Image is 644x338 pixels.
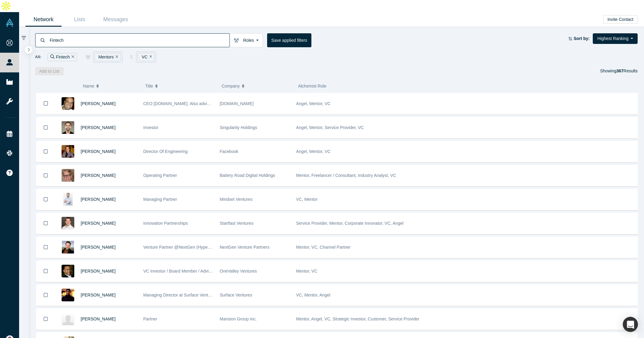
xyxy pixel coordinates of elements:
[36,213,55,234] button: Bookmark
[616,68,623,73] strong: 367
[267,33,311,47] button: Save applied filters
[62,145,74,158] img: Rodrigo Schmidt's Profile Image
[138,53,155,61] div: VC
[36,285,55,306] button: Bookmark
[81,245,116,250] a: [PERSON_NAME]
[81,197,116,202] a: [PERSON_NAME]
[81,101,116,106] a: [PERSON_NAME]
[36,309,55,330] button: Bookmark
[36,141,55,162] button: Bookmark
[62,121,74,134] img: Neil Devani's Profile Image
[81,173,116,178] a: [PERSON_NAME]
[148,54,152,61] button: Remove Filter
[81,221,116,226] a: [PERSON_NAME]
[220,269,257,273] span: OneValley Ventures
[220,221,253,226] span: Startfast Ventures
[62,241,74,254] img: Shane Sabine's Profile Image
[83,80,139,92] button: Name
[36,237,55,258] button: Bookmark
[220,316,257,321] span: Mansion Group Inc.
[81,316,116,321] a: [PERSON_NAME]
[143,101,334,106] span: CEO [DOMAIN_NAME]. Also advising and investing. Previously w/ Red Hat, Inktank, DreamHost, etc.
[81,149,116,154] a: [PERSON_NAME]
[143,197,177,202] span: Managing Partner
[62,97,74,110] img: Ben Cherian's Profile Image
[36,117,55,138] button: Bookmark
[98,12,134,27] a: Messages
[296,173,396,178] span: Mentor, Freelancer / Consultant, Industry Analyst, VC
[25,12,62,27] a: Network
[296,197,318,202] span: VC, Mentor
[48,53,77,61] div: Fintech
[81,269,116,273] a: [PERSON_NAME]
[36,165,55,186] button: Bookmark
[600,67,638,75] div: Showing
[83,80,94,92] span: Name
[62,313,74,325] img: Jason Lok's Profile Image
[62,289,74,301] img: Gyan Kapur's Profile Image
[143,293,216,297] span: Managing Director at Surface Ventures
[143,125,159,130] span: Investor
[114,54,118,61] button: Remove Filter
[36,189,55,210] button: Bookmark
[220,149,238,154] span: Facebook
[95,53,121,61] div: Mentors
[296,101,331,106] span: Angel, Mentor, VC
[62,169,74,182] img: Ed Simnett's Profile Image
[36,261,55,282] button: Bookmark
[145,80,215,92] button: Title
[143,269,215,273] span: VC Investor / Board Member / Advisor
[62,265,74,277] img: Juan Scarlett's Profile Image
[143,149,188,154] span: Director Of Engineering
[616,68,638,73] span: Results
[62,12,98,27] a: Lists
[220,101,254,106] span: [DOMAIN_NAME]
[220,197,253,202] span: Mindset Ventures
[81,293,116,297] a: [PERSON_NAME]
[220,173,275,178] span: Battery Road Digital Holdings
[296,293,330,297] span: VC, Mentor, Angel
[143,316,157,321] span: Partner
[296,316,420,321] span: Mentor, Angel, VC, Strategic Investor, Customer, Service Provider
[36,93,55,114] button: Bookmark
[230,33,263,47] button: Roles
[220,125,257,130] span: Singularity Holdings
[81,125,116,130] a: [PERSON_NAME]
[296,149,331,154] span: Angel, Mentor, VC
[603,15,638,24] button: Invite Contact
[574,36,590,41] strong: Sort by:
[593,33,638,44] button: Highest Ranking
[5,18,14,27] img: Alchemist Vault Logo
[70,54,74,61] button: Remove Filter
[35,67,64,75] button: Add to List
[222,80,240,92] span: Company
[222,80,292,92] button: Company
[220,245,270,250] span: NextGen Venture Partners
[296,125,364,130] span: Angel, Mentor, Service Provider, VC
[143,221,188,226] span: Innovation Partnerships
[62,217,74,230] img: Michael Thaney's Profile Image
[49,33,230,47] input: Search by name, title, company, summary, expertise, investment criteria or topics of focus
[220,293,252,297] span: Surface Ventures
[62,193,74,206] img: Daniel Ibri's Profile Image
[296,221,404,226] span: Service Provider, Mentor, Corporate Innovator, VC, Angel
[143,173,177,178] span: Operating Partner
[145,80,153,92] span: Title
[296,245,351,250] span: Mentor, VC, Channel Partner
[296,269,317,273] span: Mentor, VC
[298,84,326,88] span: Alchemist Role
[35,54,42,60] span: All:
